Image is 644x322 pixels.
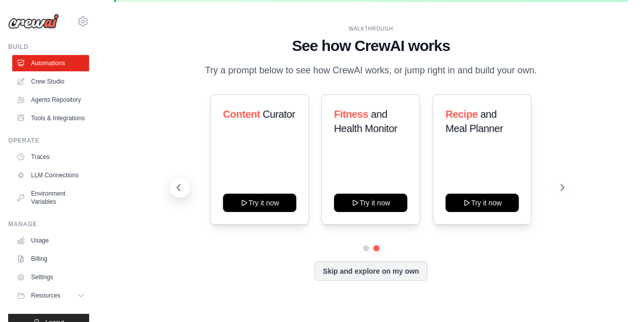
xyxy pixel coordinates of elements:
[12,185,89,210] a: Environment Variables
[12,149,89,165] a: Traces
[12,269,89,285] a: Settings
[8,43,89,51] div: Build
[445,109,478,120] span: Recipe
[12,232,89,249] a: Usage
[223,194,296,212] button: Try it now
[12,287,89,304] button: Resources
[178,25,564,33] div: WALKTHROUGH
[31,291,60,300] span: Resources
[445,194,519,212] button: Try it now
[178,37,564,55] h1: See how CrewAI works
[12,92,89,108] a: Agents Repository
[12,73,89,90] a: Crew Studio
[593,273,644,322] iframe: Chat Widget
[12,110,89,126] a: Tools & Integrations
[8,137,89,145] div: Operate
[223,109,260,120] span: Content
[12,251,89,267] a: Billing
[263,109,295,120] span: Curator
[334,194,407,212] button: Try it now
[12,167,89,183] a: LLM Connections
[593,273,644,322] div: 聊天小组件
[334,109,368,120] span: Fitness
[12,55,89,71] a: Automations
[8,220,89,228] div: Manage
[200,63,542,78] p: Try a prompt below to see how CrewAI works, or jump right in and build your own.
[314,261,428,281] button: Skip and explore on my own
[8,14,59,29] img: Logo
